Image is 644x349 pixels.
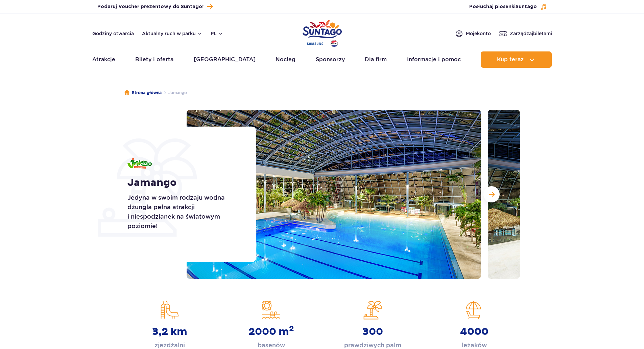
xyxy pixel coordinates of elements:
a: Bilety i oferta [135,51,173,68]
span: Podaruj Voucher prezentowy do Suntago! [97,3,204,10]
span: Posłuchaj piosenki [469,3,537,10]
a: Godziny otwarcia [92,30,134,37]
h1: Jamango [127,177,241,189]
a: Strona główna [124,89,162,96]
a: Mojekonto [455,29,491,38]
p: Jedyna w swoim rodzaju wodna dżungla pełna atrakcji i niespodzianek na światowym poziomie! [127,193,241,231]
strong: 300 [362,326,383,338]
button: Posłuchaj piosenkiSuntago [469,3,547,10]
a: Informacje i pomoc [407,51,461,68]
strong: 3,2 km [152,326,187,338]
a: [GEOGRAPHIC_DATA] [194,51,256,68]
a: Nocleg [276,51,295,68]
a: Dla firm [365,51,387,68]
span: Zarządzaj biletami [510,30,552,37]
a: Podaruj Voucher prezentowy do Suntago! [97,2,213,11]
button: Następny slajd [483,186,500,202]
span: Suntago [516,4,537,9]
span: Kup teraz [497,57,524,63]
a: Sponsorzy [316,51,345,68]
a: Atrakcje [92,51,115,68]
span: Moje konto [466,30,491,37]
img: Jamango [127,158,152,169]
li: Jamango [162,89,187,96]
strong: 2000 m [248,326,294,338]
sup: 2 [289,324,294,333]
button: Kup teraz [481,51,552,68]
a: Zarządzajbiletami [499,29,552,38]
strong: 4000 [460,326,488,338]
button: pl [211,30,223,37]
button: Aktualny ruch w parku [142,31,202,36]
a: Park of Poland [303,17,342,48]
